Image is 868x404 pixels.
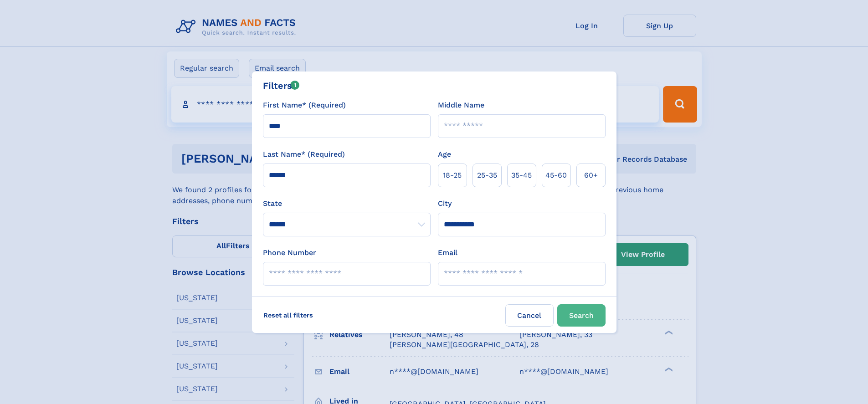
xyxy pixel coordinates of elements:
[505,304,554,327] label: Cancel
[511,170,532,181] span: 35‑45
[443,170,462,181] span: 18‑25
[584,170,598,181] span: 60+
[477,170,497,181] span: 25‑35
[438,198,452,209] label: City
[263,149,345,160] label: Last Name* (Required)
[263,79,300,92] div: Filters
[438,247,457,258] label: Email
[438,149,451,160] label: Age
[557,304,606,327] button: Search
[263,247,316,258] label: Phone Number
[263,198,431,209] label: State
[438,100,484,111] label: Middle Name
[263,100,346,111] label: First Name* (Required)
[545,170,567,181] span: 45‑60
[257,304,319,326] label: Reset all filters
